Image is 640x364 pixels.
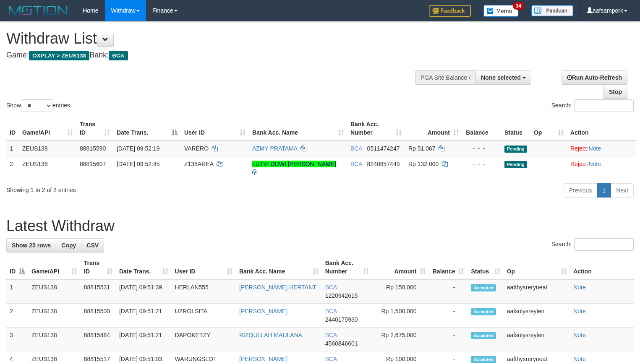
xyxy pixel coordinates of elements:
[466,160,498,168] div: - - -
[471,308,496,315] span: Accepted
[6,140,19,156] td: 1
[6,238,56,252] a: Show 25 rows
[483,5,519,17] img: Button%20Memo.svg
[475,70,531,85] button: None selected
[325,356,337,362] span: BCA
[172,328,236,351] td: DAPOKETZY
[570,145,587,152] a: Reject
[504,328,570,351] td: aafsolysreylen
[513,2,524,10] span: 34
[570,161,587,167] a: Reject
[6,30,418,47] h1: Withdraw List
[181,117,249,140] th: User ID: activate to sort column ascending
[6,117,19,140] th: ID
[372,279,429,304] td: Rp 150,000
[172,304,236,328] td: UZROLSITA
[573,332,586,338] a: Note
[611,183,634,198] a: Next
[61,242,76,249] span: Copy
[325,316,358,323] span: Copy 2440175930 to clipboard
[367,161,400,167] span: Copy 8240857449 to clipboard
[372,255,429,279] th: Amount: activate to sort column ascending
[6,255,28,279] th: ID: activate to sort column descending
[81,279,116,304] td: 88815531
[6,328,28,351] td: 3
[86,242,99,249] span: CSV
[468,255,503,279] th: Status: activate to sort column ascending
[109,51,128,60] span: BCA
[6,182,260,194] div: Showing 1 to 2 of 2 entries
[588,145,601,152] a: Note
[501,117,530,140] th: Status
[19,117,76,140] th: Game/API: activate to sort column ascending
[76,117,113,140] th: Trans ID: activate to sort column ascending
[567,117,636,140] th: Action
[252,161,336,167] a: LUTVI DUWI [PERSON_NAME]
[530,117,567,140] th: Op: activate to sort column ascending
[471,356,496,363] span: Accepted
[28,328,81,351] td: ZEUS138
[573,284,586,291] a: Note
[56,238,81,252] a: Copy
[184,145,209,152] span: VARERO
[325,308,337,315] span: BCA
[504,161,527,168] span: Pending
[573,356,586,362] a: Note
[6,304,28,328] td: 2
[80,145,106,152] span: 88815590
[597,183,611,198] a: 1
[81,304,116,328] td: 88815500
[116,328,172,351] td: [DATE] 09:51:21
[117,145,159,152] span: [DATE] 09:52:19
[531,5,573,16] img: panduan.png
[322,255,373,279] th: Bank Acc. Number: activate to sort column ascending
[6,4,70,17] img: MOTION_logo.png
[408,161,439,167] span: Rp 132.000
[347,117,405,140] th: Bank Acc. Number: activate to sort column ascending
[471,332,496,339] span: Accepted
[117,161,159,167] span: [DATE] 09:52:45
[239,308,287,315] a: [PERSON_NAME]
[429,279,468,304] td: -
[252,145,297,152] a: AZMY PRATAMA
[116,279,172,304] td: [DATE] 09:51:39
[551,99,634,112] label: Search:
[504,279,570,304] td: aafthysreryneat
[325,332,337,338] span: BCA
[19,140,76,156] td: ZEUS138
[372,328,429,351] td: Rp 2,675,000
[471,284,496,291] span: Accepted
[239,356,287,362] a: [PERSON_NAME]
[367,145,400,152] span: Copy 0511474247 to clipboard
[6,156,19,180] td: 2
[466,144,498,153] div: - - -
[562,70,627,85] a: Run Auto-Refresh
[325,340,358,347] span: Copy 4560846601 to clipboard
[325,284,337,291] span: BCA
[81,238,104,252] a: CSV
[21,99,52,112] select: Showentries
[239,284,316,291] a: [PERSON_NAME] HERTANT
[574,238,634,251] input: Search:
[81,328,116,351] td: 88815484
[28,304,81,328] td: ZEUS138
[481,74,521,81] span: None selected
[551,238,634,251] label: Search:
[429,304,468,328] td: -
[429,255,468,279] th: Balance: activate to sort column ascending
[28,279,81,304] td: ZEUS138
[504,304,570,328] td: aafsolysreylen
[6,218,634,234] h1: Latest Withdraw
[415,70,475,85] div: PGA Site Balance /
[588,161,601,167] a: Note
[29,51,89,60] span: OXPLAY > ZEUS138
[462,117,501,140] th: Balance
[81,255,116,279] th: Trans ID: activate to sort column ascending
[350,161,362,167] span: BCA
[567,140,636,156] td: ·
[573,308,586,315] a: Note
[236,255,322,279] th: Bank Acc. Name: activate to sort column ascending
[184,161,213,167] span: Z138AREA
[249,117,347,140] th: Bank Acc. Name: activate to sort column ascending
[172,255,236,279] th: User ID: activate to sort column ascending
